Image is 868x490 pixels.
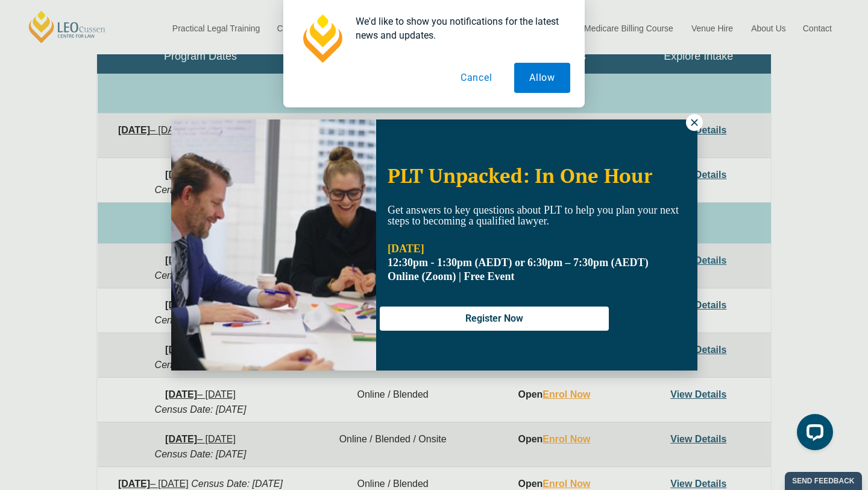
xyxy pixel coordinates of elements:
[514,63,570,93] button: Allow
[787,409,838,460] iframe: LiveChat chat widget
[346,14,570,42] div: We'd like to show you notifications for the latest news and updates.
[388,270,515,282] span: Online (Zoom) | Free Event
[380,307,609,331] button: Register Now
[171,119,376,371] img: Woman in yellow blouse holding folders looking to the right and smiling
[298,14,346,63] img: notification icon
[686,114,703,131] button: Close
[445,63,508,93] button: Cancel
[388,243,424,255] strong: [DATE]
[388,256,649,269] strong: 12:30pm - 1:30pm (AEDT) or 6:30pm – 7:30pm (AEDT)
[388,204,679,227] span: Get answers to key questions about PLT to help you plan your next steps to becoming a qualified l...
[388,162,652,188] span: PLT Unpacked: In One Hour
